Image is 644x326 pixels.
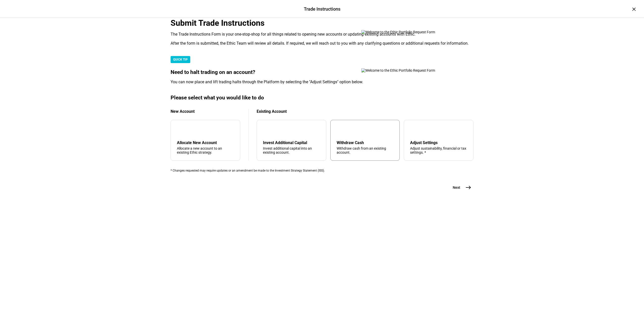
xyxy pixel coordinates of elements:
[171,69,473,75] div: Need to halt trading on an account?
[257,109,473,114] div: Existing Account
[410,140,467,145] div: Adjust Settings
[338,127,344,133] mat-icon: arrow_upward
[177,140,234,145] div: Allocate New Account
[410,126,418,134] mat-icon: tune
[263,140,320,145] div: Invest Additional Capital
[263,146,320,154] div: Invest additional capital into an existing account.
[171,41,473,46] div: After the form is submitted, the Ethic Team will review all details. If required, we will reach o...
[337,140,394,145] div: Withdraw Cash
[304,6,340,12] div: Trade Instructions
[264,127,270,133] mat-icon: arrow_downward
[171,32,473,37] div: The Trade Instructions Form is your one-stop-shop for all things related to opening new accounts ...
[171,18,473,28] div: Submit Trade Instructions
[337,146,394,154] div: Withdraw cash from an existing account.
[410,146,467,154] div: Adjust sustainability, financial or tax settings. *
[177,146,234,154] div: Allocate a new account to an existing Ethic strategy.
[453,185,460,190] span: Next
[171,95,473,101] div: Please select what you would like to do
[178,127,184,133] mat-icon: add
[361,68,452,72] img: Welcome to the Ethic Portfolio Request Form
[171,169,473,172] div: * Changes requested may require updates or an amendment be made to the Investment Strategy Statem...
[171,109,240,114] div: New Account
[447,182,473,193] button: Next
[465,184,471,191] mat-icon: east
[171,79,473,85] div: You can now place and lift trading halts through the Platform by selecting the "Adjust Settings" ...
[630,5,638,13] div: ×
[361,30,452,34] img: Welcome to the Ethic Portfolio Request Form
[171,56,190,63] div: QUICK TIP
